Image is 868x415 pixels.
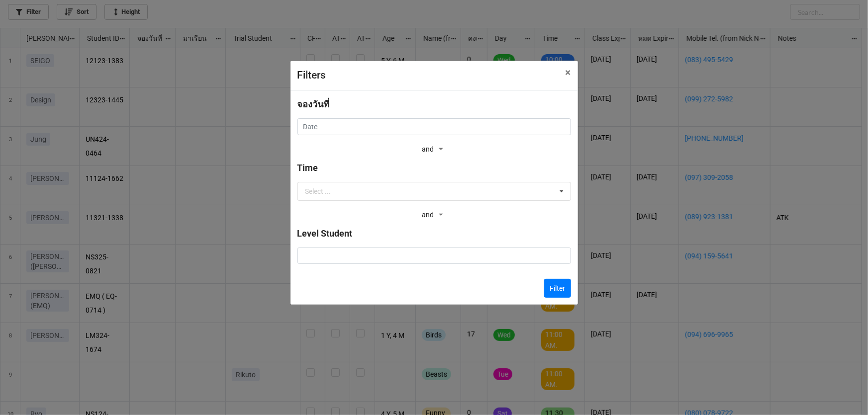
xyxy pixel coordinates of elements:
label: จองวันที่ [297,97,330,111]
div: and [422,208,446,223]
div: and [422,142,446,157]
button: Filter [544,279,571,298]
input: Date [297,118,571,135]
span: × [566,67,571,79]
div: Filters [297,68,544,83]
label: Level Student [297,227,353,241]
div: Select ... [305,188,331,195]
label: Time [297,161,318,175]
